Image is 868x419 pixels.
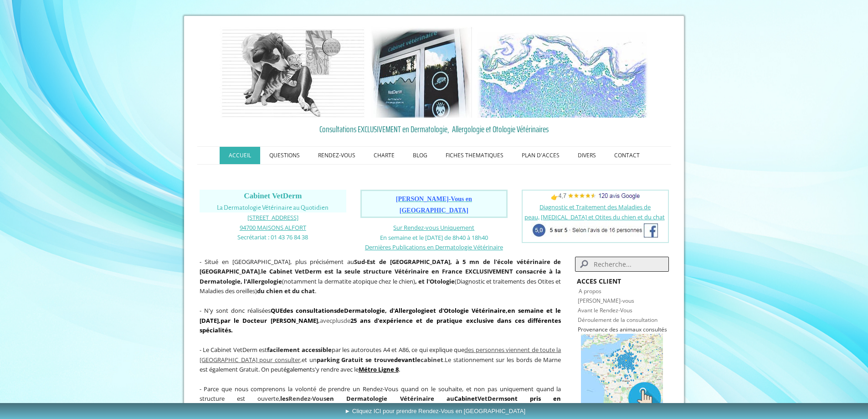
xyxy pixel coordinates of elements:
[317,356,443,364] span: parking Gratuit se trouve le
[237,233,308,241] span: Secrétariat : 01 43 76 84 38
[359,365,400,373] span: .
[283,365,312,373] span: également
[454,394,478,403] span: Cabinet
[541,213,665,221] a: [MEDICAL_DATA] et Otites du chien et du chat
[569,147,605,164] a: DIVERS
[577,277,621,285] strong: ACCES CLIENT
[260,147,309,164] a: QUESTIONS
[404,147,437,164] a: BLOG
[200,122,669,136] a: Consultations EXCLUSIVEMENT en Dermatologie, Allergologie et Otologie Vétérinaires
[359,365,399,373] a: Métro Ligne 8
[240,223,306,232] a: 94700 MAISONS ALFORT
[200,346,561,373] span: - Le Cabinet VetDerm est par les autoroutes A4 et A86, ce qui explique que et un Le stationnement...
[344,408,525,414] span: ► Cliquez ICI pour prendre Rendez-Vous en [GEOGRAPHIC_DATA]
[344,306,385,315] a: Dermatologie
[283,306,293,315] strong: des
[269,267,440,275] b: Cabinet VetDerm est la seule structure Vétérinaire en
[444,306,494,315] a: Otologie Vétérin
[443,356,445,364] span: .
[221,316,318,325] span: par le Docteur [PERSON_NAME]
[393,223,474,232] a: Sur Rendez-vous Uniquement
[316,394,324,403] span: ou
[524,203,651,221] a: Diagnostic et Traitement des Maladies de peau,
[578,297,634,305] a: [PERSON_NAME]-vous
[200,306,561,334] span: avec de
[200,346,561,364] span: ,
[200,306,561,334] span: - N'y sont donc réalisées
[296,306,337,315] a: consultations
[288,394,316,403] span: Rendez-V
[240,223,306,232] span: 94700 MAISONS ALFORT
[494,306,506,315] a: aire
[396,196,472,214] span: [PERSON_NAME]-Vous en [GEOGRAPHIC_DATA]
[280,394,326,403] strong: les
[578,326,581,333] span: P
[271,306,283,315] strong: QUE
[200,316,561,335] strong: 25 ans d'expérience et de pratique exclusive dans ces différentes spécialités.
[257,287,315,295] strong: du chien et du chat
[609,326,667,333] span: des animaux consultés
[513,147,569,164] a: PLAN D'ACCES
[421,356,443,364] span: cabinet
[309,147,365,164] a: RENDEZ-VOUS
[200,385,561,403] span: - Parce que nous comprenons la volonté de prendre un Rendez-Vous quand on le souhaite, et non pas...
[365,147,404,164] a: CHARTE
[200,267,561,285] b: France EXCLUSIVEMENT consacrée à la Dermatologie, l'Allergologie
[578,316,657,324] a: Déroulement de la consultation
[200,306,561,325] span: en semaine et le [DATE]
[396,196,472,214] a: [PERSON_NAME]-Vous en [GEOGRAPHIC_DATA]
[326,394,504,403] span: en Dermatologie Vétérinaire au VetDerm
[267,346,300,354] span: facilement
[578,306,632,314] a: Avant le Rendez-Vous
[296,306,494,315] strong: de , d' et d'
[220,147,260,164] a: ACCUEIL
[219,316,221,325] span: ,
[579,287,601,295] a: A propos
[200,346,561,364] a: des personnes viennent de toute la [GEOGRAPHIC_DATA] pour consulter
[551,193,640,201] span: 👉
[380,233,488,242] span: En semaine et le [DATE] de 8h40 à 18h40
[575,257,668,272] input: Search
[324,394,326,403] span: s
[415,277,455,285] b: , et l'Otologie
[581,326,608,333] a: rovenance
[605,147,649,164] a: CONTACT
[221,316,320,325] b: ,
[394,356,415,364] span: devant
[217,204,329,211] span: La Dermatologie Vétérinaire au Quotidien
[395,306,430,315] a: Allergologie
[247,213,298,222] a: [STREET_ADDRESS]
[244,191,302,200] span: Cabinet VetDerm
[365,243,503,251] a: Dernières Publications en Dermatologie Vétérinaire
[332,316,344,325] span: plus
[302,346,332,354] strong: accessible
[506,306,508,315] strong: ,
[437,147,513,164] a: FICHES THEMATIQUES
[200,258,561,276] strong: Sud-Est de [GEOGRAPHIC_DATA], à 5 mn de l'école vétérinaire de [GEOGRAPHIC_DATA]
[200,258,561,295] span: - Situé en [GEOGRAPHIC_DATA], plus précisément au , (notamment la dermatite atopique chez le chie...
[261,267,267,275] strong: le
